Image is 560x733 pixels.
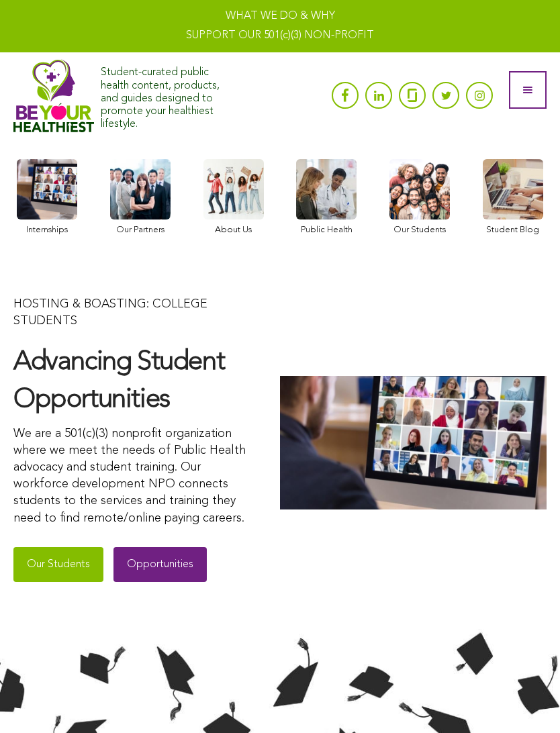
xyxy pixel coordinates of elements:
[13,59,94,133] img: Assuaged
[13,426,253,527] p: We are a 501(c)(3) nonprofit organization where we meet the needs of Public Health advocacy and s...
[493,669,560,733] iframe: Chat Widget
[13,296,253,330] p: HOSTING & BOASTING: COLLEGE STUDENTS
[13,349,224,413] strong: Advancing Student Opportunities
[280,376,547,509] img: assuaged-foundation-students-internship-501(c)(3)-non-profit-and-donor-support 9
[13,547,103,582] a: Our Students
[113,547,207,582] a: Opportunities
[101,60,235,131] div: Student-curated public health content, products, and guides designed to promote your healthiest l...
[408,89,417,102] img: glassdoor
